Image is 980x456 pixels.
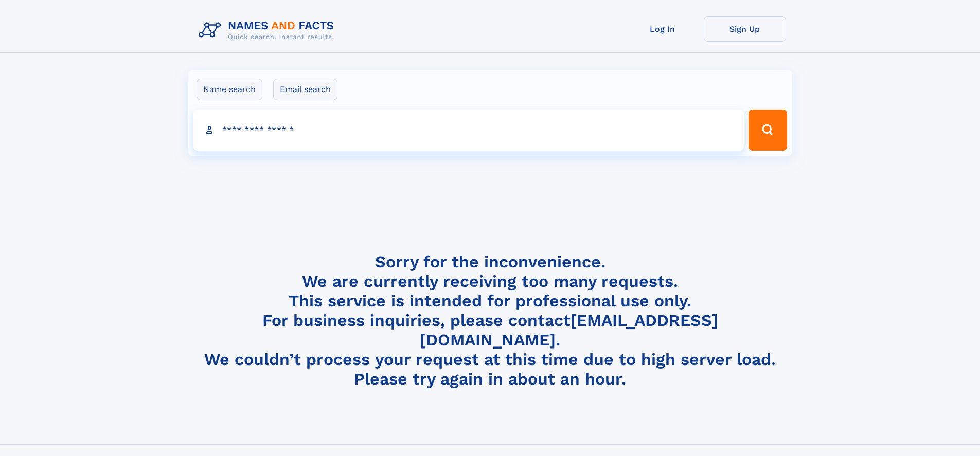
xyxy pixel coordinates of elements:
[197,79,262,100] label: Name search
[273,79,337,100] label: Email search
[194,252,786,389] h4: Sorry for the inconvenience. We are currently receiving too many requests. This service is intend...
[621,16,704,42] a: Log In
[193,110,744,151] input: search input
[420,311,718,350] a: [EMAIL_ADDRESS][DOMAIN_NAME]
[194,16,343,44] img: Logo Names and Facts
[704,16,786,42] a: Sign Up
[749,110,787,151] button: Search Button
